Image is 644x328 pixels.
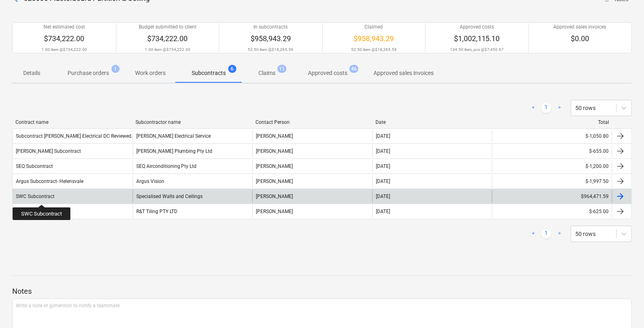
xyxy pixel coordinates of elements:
[22,69,41,77] p: Details
[492,190,612,203] div: $964,471.59
[349,65,358,73] span: 46
[111,65,120,73] span: 1
[460,24,494,31] p: Approved costs
[375,119,489,125] div: Date
[454,34,500,43] span: $1,002,115.10
[376,133,390,139] div: [DATE]
[376,148,390,154] div: [DATE]
[248,47,293,52] p: 52.50 item @ $18,265.59
[277,65,286,73] span: 11
[252,130,372,143] div: [PERSON_NAME]
[541,229,551,239] a: Page 1 is your current page
[16,209,66,214] div: R&T Tiling Subcontract
[496,119,609,125] div: Total
[133,190,253,203] div: Specialised Walls and Ceilings
[16,133,140,139] div: Subcontract [PERSON_NAME] Electrical DC Reviewed.pdf
[528,229,538,239] a: Previous page
[16,148,81,154] div: [PERSON_NAME] Subcontract
[228,65,236,73] span: 6
[252,160,372,173] div: [PERSON_NAME]
[133,175,253,188] div: Argus Vision
[133,130,253,143] div: [PERSON_NAME] Electrical Service
[492,175,612,188] div: $-1,997.50
[258,69,275,77] p: Claims
[354,34,394,43] span: $958,943.29
[135,69,166,77] p: Work orders
[252,190,372,203] div: [PERSON_NAME]
[251,34,291,43] span: $958,943.29
[15,119,129,125] div: Contract name
[571,34,589,43] span: $0.00
[135,119,249,125] div: Subcontractor name
[133,205,253,218] div: R&T Tiling PTY LTD
[16,163,53,169] div: SEQ Subcontract
[252,145,372,158] div: [PERSON_NAME]
[44,34,84,43] span: $734,222.00
[351,47,397,52] p: 52.50 item @ $18,265.59
[554,229,564,239] a: Next page
[554,103,564,113] a: Next page
[252,175,372,188] div: [PERSON_NAME]
[255,119,369,125] div: Contact Person
[376,194,390,199] div: [DATE]
[376,178,390,184] div: [DATE]
[554,24,607,31] p: Approved sales invoices
[145,47,190,52] p: 1.00 item @ $734,222.00
[376,209,390,214] div: [DATE]
[373,69,434,77] p: Approved sales invoices
[308,69,347,77] p: Approved costs
[492,130,612,143] div: $-1,050.80
[528,103,538,113] a: Previous page
[365,24,383,31] p: Claimed
[16,178,83,184] div: Argus Subcontract- Helensvale
[133,160,253,173] div: SEQ Airconditioning Pty Ltd
[376,163,390,169] div: [DATE]
[450,47,504,52] p: 134.50 item, pcs @ $7,450.67
[12,286,632,296] p: Notes
[492,160,612,173] div: $-1,200.00
[16,194,55,199] div: SWC Subcontract
[252,205,372,218] div: [PERSON_NAME]
[133,145,253,158] div: [PERSON_NAME] Plumbing Pty Ltd
[253,24,288,31] p: In subcontracts
[44,24,85,31] p: Net estimated cost
[541,103,551,113] a: Page 1 is your current page
[68,69,109,77] p: Purchase orders
[139,24,196,31] p: Budget submitted to client
[192,69,226,77] p: Subcontracts
[41,47,87,52] p: 1.00 item @ $734,222.00
[147,34,188,43] span: $734,222.00
[492,205,612,218] div: $-625.00
[492,145,612,158] div: $-655.00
